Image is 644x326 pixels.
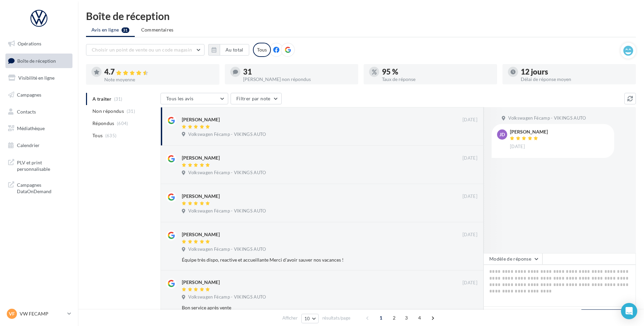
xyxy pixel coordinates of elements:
div: Équipe très dispo, reactive et accueillante Merci d'avoir sauver nos vacances ! [182,257,433,263]
a: VF VW FECAMP [5,307,72,320]
a: Campagnes DataOnDemand [4,178,74,198]
button: Au total [208,44,249,56]
a: Visibilité en ligne [4,71,74,85]
div: Boîte de réception [86,11,636,21]
a: PLV et print personnalisable [4,155,74,175]
button: Au total [220,44,249,56]
div: Taux de réponse [382,77,492,82]
span: Non répondus [92,108,124,115]
a: Opérations [4,37,74,51]
div: [PERSON_NAME] [182,231,220,238]
span: Volkswagen Fécamp - VIKINGS AUTO [508,115,586,121]
span: [DATE] [463,155,477,161]
p: VW FECAMP [20,310,65,317]
button: Tous les avis [160,93,228,104]
span: [DATE] [510,144,525,150]
span: Afficher [282,315,298,321]
span: Boîte de réception [17,58,56,63]
span: Calendrier [17,142,40,148]
div: [PERSON_NAME] [182,193,220,200]
span: Volkswagen Fécamp - VIKINGS AUTO [188,246,266,252]
span: Volkswagen Fécamp - VIKINGS AUTO [188,294,266,300]
span: (635) [105,133,117,138]
span: [DATE] [463,117,477,123]
span: résultats/page [322,315,350,321]
span: Médiathèque [17,125,45,131]
span: [DATE] [463,280,477,286]
div: 4.7 [104,68,214,76]
a: Campagnes [4,88,74,102]
div: 95 % [382,68,492,76]
span: 1 [375,312,386,323]
a: Calendrier [4,138,74,152]
span: Commentaires [141,27,174,33]
a: Boîte de réception [4,54,74,68]
span: Répondus [92,120,114,127]
span: 10 [304,316,310,321]
div: [PERSON_NAME] [510,129,548,134]
div: [PERSON_NAME] non répondus [243,77,353,82]
span: [DATE] [463,232,477,238]
span: [DATE] [463,193,477,200]
span: Visibilité en ligne [18,75,55,81]
div: Note moyenne [104,77,214,82]
a: Contacts [4,105,74,119]
span: Campagnes DataOnDemand [17,180,70,195]
div: 31 [243,68,353,76]
a: Médiathèque [4,121,74,136]
div: 12 jours [521,68,630,76]
span: Volkswagen Fécamp - VIKINGS AUTO [188,208,266,214]
span: Contacts [17,108,36,114]
span: 2 [389,312,400,323]
button: 10 [301,314,319,323]
div: Open Intercom Messenger [621,303,637,319]
span: 4 [414,312,425,323]
div: [PERSON_NAME] [182,279,220,286]
span: 3 [401,312,412,323]
span: PLV et print personnalisable [17,158,70,172]
span: JD [499,131,505,138]
button: Filtrer par note [231,93,282,104]
div: Délai de réponse moyen [521,77,630,82]
span: VF [9,310,15,317]
span: Campagnes [17,92,41,98]
span: (604) [117,121,128,126]
span: Volkswagen Fécamp - VIKINGS AUTO [188,170,266,176]
button: Modèle de réponse [484,253,542,265]
span: Tous les avis [166,96,194,101]
span: Tous [92,132,103,139]
div: Bon service après vente [182,304,433,311]
span: (31) [127,108,135,114]
span: Choisir un point de vente ou un code magasin [92,47,192,53]
div: [PERSON_NAME] [182,155,220,161]
span: Volkswagen Fécamp - VIKINGS AUTO [188,131,266,138]
div: [PERSON_NAME] [182,116,220,123]
button: Choisir un point de vente ou un code magasin [86,44,205,56]
div: Tous [253,43,271,57]
span: Opérations [18,41,41,46]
